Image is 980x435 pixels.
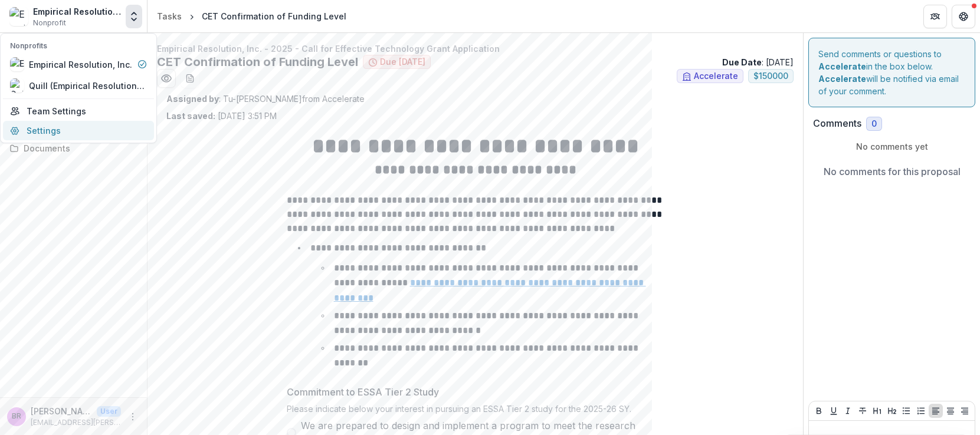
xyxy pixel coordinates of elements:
button: Get Help [952,5,975,28]
div: Empirical Resolution, Inc. [33,5,121,18]
button: Strike [856,404,870,418]
div: Send comments or questions to in the box below. will be notified via email of your comment. [808,38,975,107]
nav: breadcrumb [152,8,351,25]
div: Tasks [157,10,182,22]
button: Bullet List [899,404,913,418]
strong: Assigned by [166,94,219,104]
p: : [DATE] [722,56,794,68]
span: Due [DATE] [380,57,425,67]
span: Nonprofit [33,18,66,28]
button: Partners [923,5,947,28]
span: Accelerate [694,71,738,81]
p: Commitment to ESSA Tier 2 Study [287,385,439,399]
button: More [126,410,140,424]
h2: Comments [813,118,861,129]
button: Heading 2 [885,404,899,418]
p: No comments yet [813,140,971,153]
button: Italicize [841,404,855,418]
span: $ 150000 [753,71,788,81]
div: Bebe Ryan [12,413,21,420]
button: Bold [812,404,826,418]
button: Ordered List [914,404,928,418]
button: Open entity switcher [126,5,142,28]
button: Heading 1 [870,404,884,418]
strong: Accelerate [818,74,866,84]
button: download-word-button [181,69,199,88]
p: : Tu-[PERSON_NAME] from Accelerate [166,93,784,105]
a: Documents [5,139,142,158]
div: Documents [24,142,133,154]
h2: CET Confirmation of Funding Level [157,55,358,69]
strong: Last saved: [166,111,215,121]
strong: Due Date [722,57,762,67]
p: User [97,406,121,417]
p: No comments for this proposal [824,164,961,179]
a: Tasks [152,8,186,25]
p: [EMAIL_ADDRESS][PERSON_NAME][DOMAIN_NAME] [31,417,121,428]
button: Preview bf05fd8d-6a74-4508-bd84-f3c03a96db49.pdf [157,69,176,88]
button: Align Center [943,404,958,418]
img: Empirical Resolution, Inc. [9,7,28,26]
strong: Accelerate [818,61,866,71]
button: Underline [827,404,841,418]
p: Empirical Resolution, Inc. - 2025 - Call for Effective Technology Grant Application [157,42,794,55]
div: Please indicate below your interest in pursuing an ESSA Tier 2 study for the 2025-26 SY. [287,404,664,418]
span: 0 [871,119,877,129]
button: Align Left [929,404,943,418]
button: Align Right [958,404,972,418]
p: [DATE] 3:51 PM [166,110,277,122]
p: [PERSON_NAME] [31,405,92,417]
div: CET Confirmation of Funding Level [202,10,346,22]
